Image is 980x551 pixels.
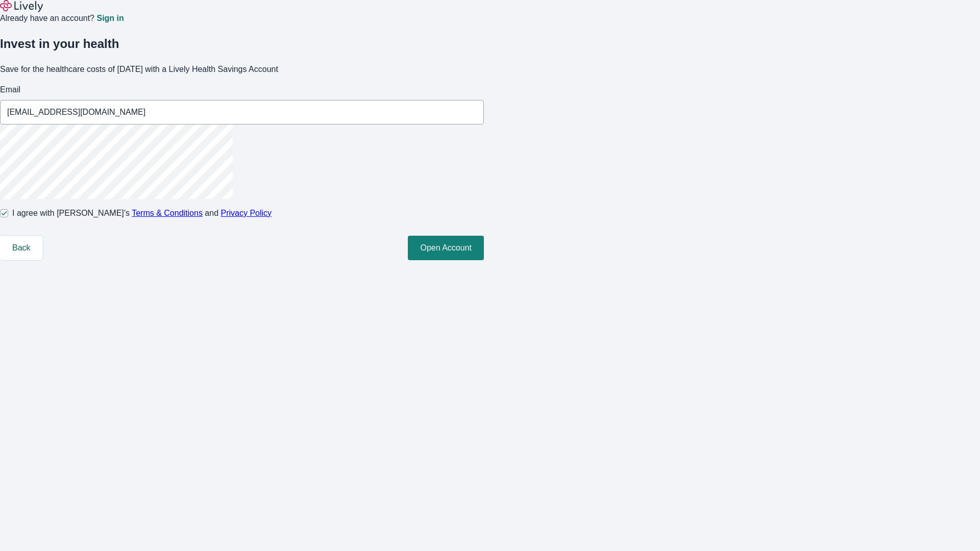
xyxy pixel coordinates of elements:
[221,209,272,217] a: Privacy Policy
[132,209,203,217] a: Terms & Conditions
[96,14,124,22] a: Sign in
[12,207,272,219] span: I agree with [PERSON_NAME]’s and
[408,236,484,260] button: Open Account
